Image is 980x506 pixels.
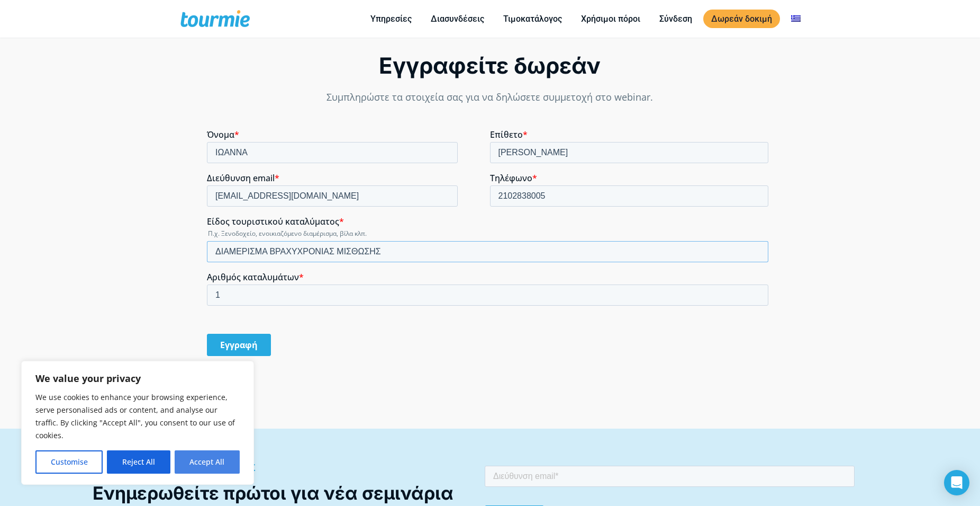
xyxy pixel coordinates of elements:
[107,450,170,474] button: Reject All
[207,90,773,104] p: Συμπληρώστε τα στοιχεία σας για να δηλώσετε συμμετοχή στο webinar.
[423,12,492,25] a: Διασυνδέσεις
[651,12,700,25] a: Σύνδεση
[35,450,103,474] button: Customise
[944,470,969,495] div: Open Intercom Messenger
[283,43,325,55] span: Τηλέφωνο
[175,450,240,474] button: Accept All
[783,12,809,25] a: Αλλαγή σε
[362,12,420,25] a: Υπηρεσίες
[207,51,773,80] div: Εγγραφείτε δωρεάν
[35,391,240,442] p: We use cookies to enhance your browsing experience, serve personalised ads or content, and analys...
[703,10,780,28] a: Δωρεάν δοκιμή
[573,12,648,25] a: Χρήσιμοι πόροι
[35,372,240,385] p: We value your privacy
[495,12,570,25] a: Τιμοκατάλογος
[207,129,773,365] iframe: Form 0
